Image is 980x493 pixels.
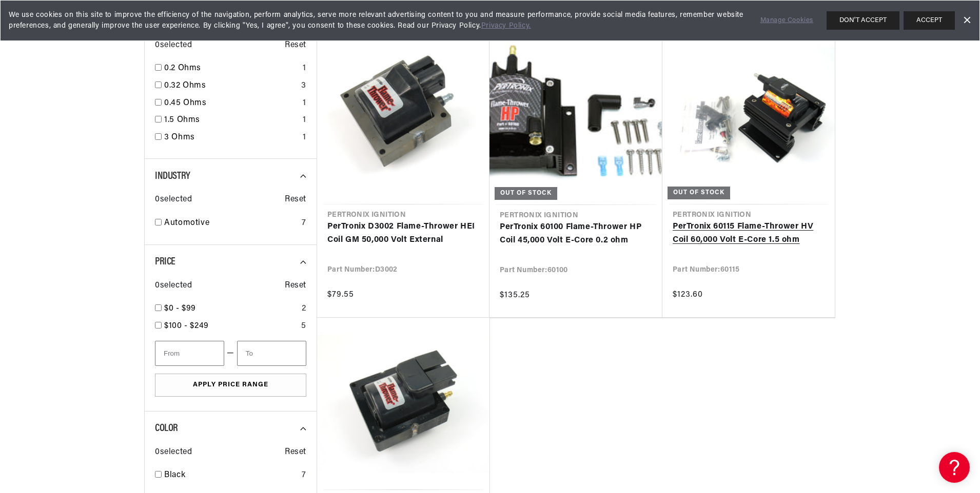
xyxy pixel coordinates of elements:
[155,341,224,366] input: From
[302,217,306,230] div: 7
[500,221,652,247] a: PerTronix 60100 Flame-Thrower HP Coil 45,000 Volt E-Core 0.2 ohm
[164,114,299,127] a: 1.5 Ohms
[164,322,209,330] span: $100 - $249
[673,220,825,246] a: PerTronix 60115 Flame-Thrower HV Coil 60,000 Volt E-Core 1.5 ohm
[164,97,299,110] a: 0.45 Ohms
[327,220,479,246] a: PerTronix D3002 Flame-Thrower HEI Coil GM 50,000 Volt External
[237,341,306,366] input: To
[164,304,196,313] span: $0 - $99
[303,97,306,110] div: 1
[227,347,234,360] span: —
[760,15,813,26] a: Manage Cookies
[155,171,190,181] span: Industry
[164,217,298,230] a: Automotive
[303,62,306,75] div: 1
[301,79,306,93] div: 3
[481,22,531,30] a: Privacy Policy.
[155,374,306,397] button: Apply Price Range
[959,13,974,28] a: Dismiss Banner
[303,114,306,127] div: 1
[302,302,306,316] div: 2
[285,193,306,207] span: Reset
[155,279,192,293] span: 0 selected
[155,257,175,267] span: Price
[155,193,192,207] span: 0 selected
[155,39,192,52] span: 0 selected
[155,446,192,459] span: 0 selected
[904,11,955,30] button: ACCEPT
[303,131,306,145] div: 1
[164,131,299,145] a: 3 Ohms
[155,423,178,434] span: Color
[164,62,299,75] a: 0.2 Ohms
[9,10,746,31] span: We use cookies on this site to improve the efficiency of the navigation, perform analytics, serve...
[164,79,297,93] a: 0.32 Ohms
[827,11,899,30] button: DON'T ACCEPT
[302,469,306,482] div: 7
[285,279,306,293] span: Reset
[164,469,298,482] a: Black
[301,320,306,333] div: 5
[285,446,306,459] span: Reset
[285,39,306,52] span: Reset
